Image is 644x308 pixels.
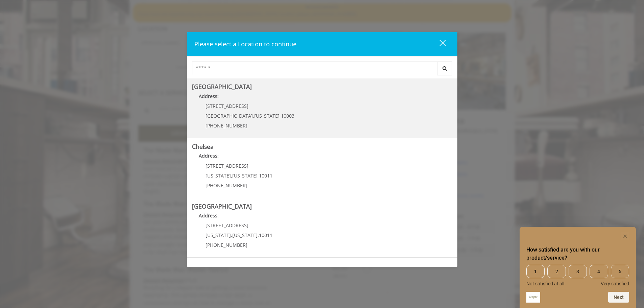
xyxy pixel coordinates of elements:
span: [US_STATE] [254,113,280,119]
span: [US_STATE] [232,172,258,179]
span: 5 [611,265,629,278]
span: , [253,113,254,119]
span: , [231,172,232,179]
b: [GEOGRAPHIC_DATA] [192,202,252,210]
span: 4 [590,265,608,278]
button: Hide survey [621,232,629,240]
span: [PHONE_NUMBER] [206,182,247,189]
span: Not satisfied at all [526,281,564,286]
span: [US_STATE] [206,232,231,238]
b: Chelsea [192,142,214,150]
div: How satisfied are you with our product/service? Select an option from 1 to 5, with 1 being Not sa... [526,232,629,303]
b: Flatiron [192,262,213,270]
span: [STREET_ADDRESS] [206,222,248,229]
button: Next question [608,292,629,303]
span: 10003 [281,113,294,119]
span: [PHONE_NUMBER] [206,122,247,129]
h2: How satisfied are you with our product/service? Select an option from 1 to 5, with 1 being Not sa... [526,246,629,262]
span: 1 [526,265,545,278]
div: How satisfied are you with our product/service? Select an option from 1 to 5, with 1 being Not sa... [526,265,629,286]
span: [STREET_ADDRESS] [206,163,248,169]
span: , [280,113,281,119]
span: Very satisfied [601,281,629,286]
span: [GEOGRAPHIC_DATA] [206,113,253,119]
div: close dialog [432,39,445,49]
div: Center Select [192,62,452,78]
span: [US_STATE] [206,172,231,179]
span: 2 [547,265,566,278]
span: 10011 [259,232,272,238]
b: [GEOGRAPHIC_DATA] [192,82,252,91]
span: , [258,232,259,238]
span: [PHONE_NUMBER] [206,242,247,248]
i: Search button [441,66,449,71]
button: close dialog [427,37,450,51]
b: Address: [199,93,219,99]
span: [STREET_ADDRESS] [206,103,248,109]
span: [US_STATE] [232,232,258,238]
b: Address: [199,152,219,159]
span: Please select a Location to continue [194,40,296,48]
span: , [231,232,232,238]
b: Address: [199,212,219,219]
span: , [258,172,259,179]
span: 10011 [259,172,272,179]
input: Search Center [192,62,437,75]
span: 3 [569,265,587,278]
